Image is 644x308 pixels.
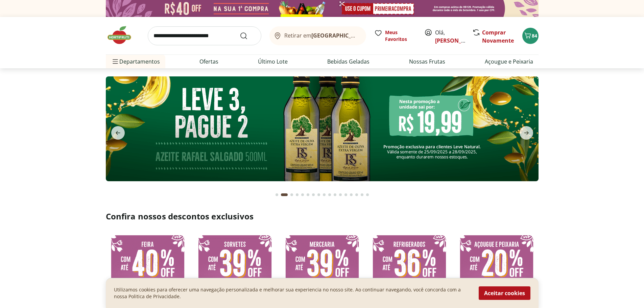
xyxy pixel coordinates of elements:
button: Aceitar cookies [479,286,530,300]
button: Go to page 9 from fs-carousel [321,187,327,203]
a: [PERSON_NAME] [435,37,479,44]
span: Departamentos [111,53,160,70]
button: Go to page 16 from fs-carousel [359,187,365,203]
button: Submit Search [240,32,256,40]
button: Carrinho [522,28,539,44]
button: Go to page 6 from fs-carousel [305,187,311,203]
h2: Confira nossos descontos exclusivos [106,211,539,222]
button: Go to page 8 from fs-carousel [316,187,321,203]
a: Bebidas Geladas [327,57,369,66]
a: Açougue e Peixaria [485,57,533,66]
b: [GEOGRAPHIC_DATA]/[GEOGRAPHIC_DATA] [311,32,425,39]
button: Go to page 13 from fs-carousel [343,187,349,203]
button: Go to page 15 from fs-carousel [354,187,359,203]
a: Último Lote [258,57,288,66]
button: Go to page 4 from fs-carousel [294,187,300,203]
p: Utilizamos cookies para oferecer uma navegação personalizada e melhorar sua experiencia no nosso ... [114,286,471,300]
button: Go to page 17 from fs-carousel [365,187,370,203]
span: 84 [532,32,537,39]
button: Retirar em[GEOGRAPHIC_DATA]/[GEOGRAPHIC_DATA] [269,26,366,45]
a: Nossas Frutas [409,57,445,66]
button: Go to page 11 from fs-carousel [332,187,338,203]
button: previous [106,126,130,140]
span: Meus Favoritos [385,29,416,43]
button: Go to page 14 from fs-carousel [349,187,354,203]
img: Hortifruti [106,25,140,45]
button: next [514,126,539,140]
input: search [148,26,261,45]
button: Current page from fs-carousel [280,187,289,203]
button: Go to page 5 from fs-carousel [300,187,305,203]
button: Go to page 3 from fs-carousel [289,187,294,203]
span: Olá, [435,28,465,45]
button: Menu [111,53,119,70]
img: aziete [106,76,539,181]
a: Meus Favoritos [374,29,416,43]
a: Comprar Novamente [482,29,514,44]
button: Go to page 12 from fs-carousel [338,187,343,203]
button: Go to page 7 from fs-carousel [311,187,316,203]
button: Go to page 10 from fs-carousel [327,187,332,203]
button: Go to page 1 from fs-carousel [274,187,280,203]
span: Retirar em [284,32,359,39]
a: Ofertas [199,57,218,66]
